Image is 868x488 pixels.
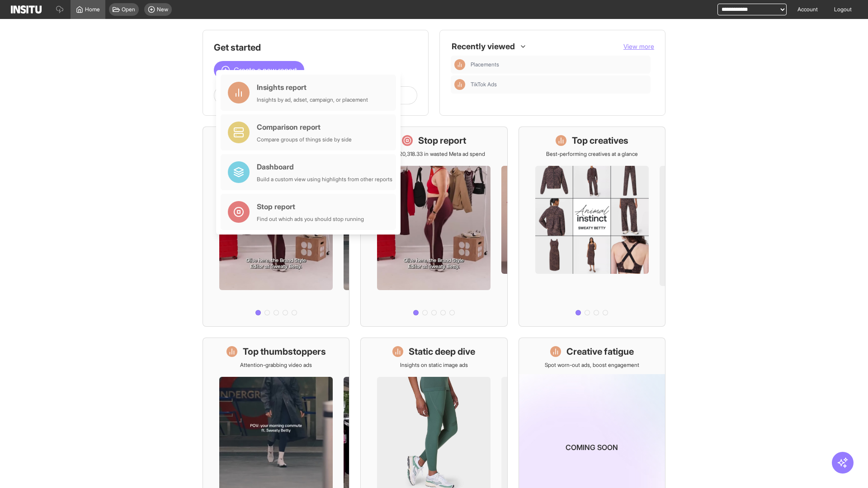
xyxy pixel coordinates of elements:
[572,134,628,147] h1: Top creatives
[383,150,485,158] p: Save £20,318.33 in wasted Meta ad spend
[85,6,100,13] span: Home
[471,61,499,68] span: Placements
[418,134,466,147] h1: Stop report
[214,61,304,79] button: Create a new report
[454,79,465,90] div: Insights
[234,65,297,75] span: Create a new report
[257,176,392,183] div: Build a custom view using highlights from other reports
[240,361,312,369] p: Attention-grabbing video ads
[257,136,352,143] div: Compare groups of things side by side
[257,82,368,93] div: Insights report
[11,5,42,14] img: Logo
[360,127,507,327] a: Stop reportSave £20,318.33 in wasted Meta ad spend
[214,41,417,54] h1: Get started
[519,127,665,327] a: Top creativesBest-performing creatives at a glance
[203,127,349,327] a: What's live nowSee all active ads instantly
[400,361,468,369] p: Insights on static image ads
[623,42,654,50] span: View more
[546,150,638,158] p: Best-performing creatives at a glance
[243,345,326,358] h1: Top thumbstoppers
[257,122,352,132] div: Comparison report
[471,81,497,88] span: TikTok Ads
[623,42,654,51] button: View more
[257,216,364,223] div: Find out which ads you should stop running
[454,59,465,70] div: Insights
[257,96,368,103] div: Insights by ad, adset, campaign, or placement
[409,345,475,358] h1: Static deep dive
[257,201,364,212] div: Stop report
[257,161,392,172] div: Dashboard
[157,6,168,13] span: New
[122,6,135,13] span: Open
[471,61,647,68] span: Placements
[471,81,647,88] span: TikTok Ads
